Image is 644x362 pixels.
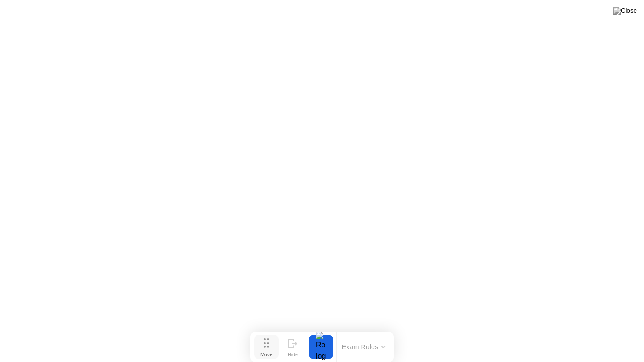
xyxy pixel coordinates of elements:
div: Hide [288,352,298,357]
div: Move [260,352,272,357]
img: Close [613,7,637,15]
button: Exam Rules [339,343,389,351]
button: Hide [281,335,305,359]
button: Move [254,335,279,359]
